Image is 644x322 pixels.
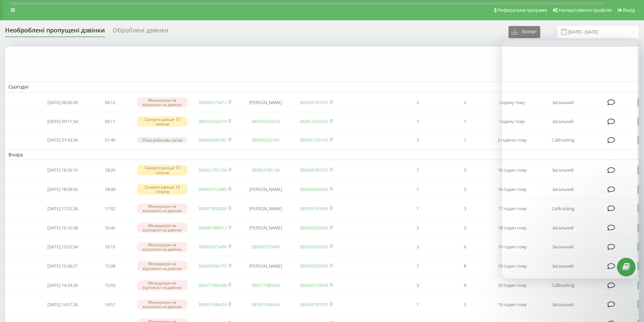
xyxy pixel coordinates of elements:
[39,296,86,314] td: [DATE] 14:57:26
[441,238,488,256] td: 6
[488,296,536,314] td: 19 годин тому
[86,132,134,148] td: 07:46
[488,132,536,148] td: 2 години тому
[300,225,328,231] a: 380505055955
[86,180,134,198] td: 18:09
[488,238,536,256] td: 19 годин тому
[488,94,536,112] td: годину тому
[86,161,134,179] td: 18:26
[137,261,188,271] div: Менеджери не відповіли на дзвінок
[39,200,86,218] td: [DATE] 17:02:26
[251,137,280,143] a: 380665620182
[198,282,226,288] a: 380677580328
[39,113,86,130] td: [DATE] 09:11:54
[86,113,134,130] td: 09:11
[251,301,280,307] a: 380501046424
[39,94,86,112] td: [DATE] 09:00:29
[300,205,328,212] a: 380505760693
[137,165,188,175] div: Скинуто раніше 10 секунд
[488,180,536,198] td: 16 годин тому
[137,242,188,252] div: Менеджери не відповіли на дзвінок
[300,263,328,269] a: 380505055955
[488,276,536,294] td: 20 годин тому
[394,180,441,198] td: 1
[39,180,86,198] td: [DATE] 18:09:55
[441,94,488,112] td: 2
[394,94,441,112] td: 2
[498,7,547,13] span: Реферальна програма
[394,161,441,179] td: 1
[198,118,226,124] a: 380976250274
[488,257,536,275] td: 19 годин тому
[488,161,536,179] td: 16 годин тому
[39,257,86,275] td: [DATE] 15:06:21
[39,276,86,294] td: [DATE] 14:24:29
[238,257,292,275] td: [PERSON_NAME]
[39,219,86,237] td: [DATE] 16:10:58
[86,276,134,294] td: 15:03
[137,97,188,107] div: Менеджери не відповіли на дзвінок
[39,238,86,256] td: [DATE] 15:02:54
[559,7,612,13] span: Налаштування профілю
[621,284,637,300] iframe: Intercom live chat
[441,276,488,294] td: 9
[394,200,441,218] td: 1
[86,94,134,112] td: 09:12
[488,200,536,218] td: 17 годин тому
[300,186,328,192] a: 380505055955
[300,99,328,105] a: 380504787070
[300,137,328,143] a: 380505760160
[300,282,328,288] a: 380502123058
[441,257,488,275] td: 8
[238,200,292,218] td: [PERSON_NAME]
[394,296,441,314] td: 1
[488,113,536,130] td: годину тому
[251,167,280,173] a: 380952785136
[300,118,328,124] a: 380952260202
[198,301,226,307] a: 380501046424
[536,276,590,294] td: Calltracking
[198,99,226,105] a: 380669375612
[441,132,488,148] td: 1
[394,113,441,130] td: 1
[623,7,635,13] span: Вихід
[198,244,226,250] a: 380956373490
[536,296,590,314] td: Загальний
[300,244,328,250] a: 380505055955
[137,117,188,127] div: Скинуто раніше 10 секунд
[238,94,292,112] td: [PERSON_NAME]
[198,205,226,212] a: 380507858299
[300,167,328,173] a: 380504787070
[394,276,441,294] td: 3
[488,219,536,237] td: 18 годин тому
[508,26,540,38] button: Експорт
[441,113,488,130] td: 1
[300,301,328,307] a: 380504787070
[394,238,441,256] td: 3
[39,161,86,179] td: [DATE] 18:26:10
[198,263,226,269] a: 380660096770
[198,167,226,173] a: 380952785136
[86,296,134,314] td: 14:57
[441,219,488,237] td: 3
[86,200,134,218] td: 17:02
[394,132,441,148] td: 3
[137,280,188,290] div: Менеджери не відповіли на дзвінок
[137,223,188,233] div: Менеджери не відповіли на дзвінок
[441,161,488,179] td: 3
[238,180,292,198] td: [PERSON_NAME]
[39,132,86,148] td: [DATE] 07:43:34
[441,180,488,198] td: 3
[137,137,188,143] div: Поза робочим часом
[113,27,168,37] div: Оброблені дзвінки
[137,184,188,194] div: Скинуто раніше 10 секунд
[5,27,105,37] div: Необроблені пропущені дзвінки
[394,257,441,275] td: 1
[137,203,188,214] div: Менеджери не відповіли на дзвінок
[86,257,134,275] td: 15:06
[137,299,188,309] div: Менеджери не відповіли на дзвінок
[394,219,441,237] td: 2
[251,282,280,288] a: 380677580328
[502,41,637,278] iframe: Intercom live chat
[441,296,488,314] td: 5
